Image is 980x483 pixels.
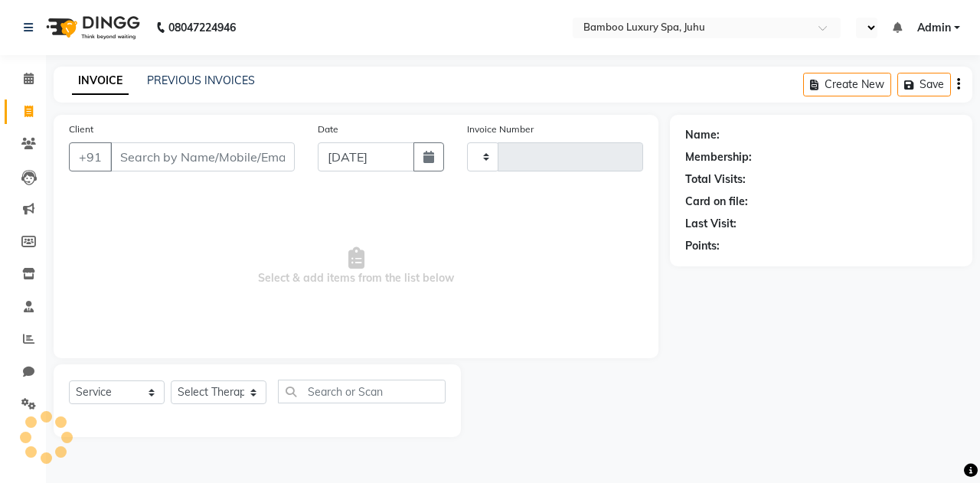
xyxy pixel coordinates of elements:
[39,6,144,49] img: logo
[69,142,112,171] button: +91
[110,142,295,171] input: Search by Name/Mobile/Email/Code
[685,149,752,165] div: Membership:
[147,73,255,87] a: PREVIOUS INVOICES
[69,190,643,343] span: Select & add items from the list below
[72,67,129,95] a: INVOICE
[467,122,534,136] label: Invoice Number
[318,122,338,136] label: Date
[69,122,93,136] label: Client
[685,238,720,254] div: Points:
[685,127,720,143] div: Name:
[897,73,951,96] button: Save
[685,171,746,188] div: Total Visits:
[917,20,951,36] span: Admin
[685,216,737,232] div: Last Visit:
[168,6,236,49] b: 08047224946
[278,380,446,403] input: Search or Scan
[685,194,748,210] div: Card on file:
[803,73,891,96] button: Create New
